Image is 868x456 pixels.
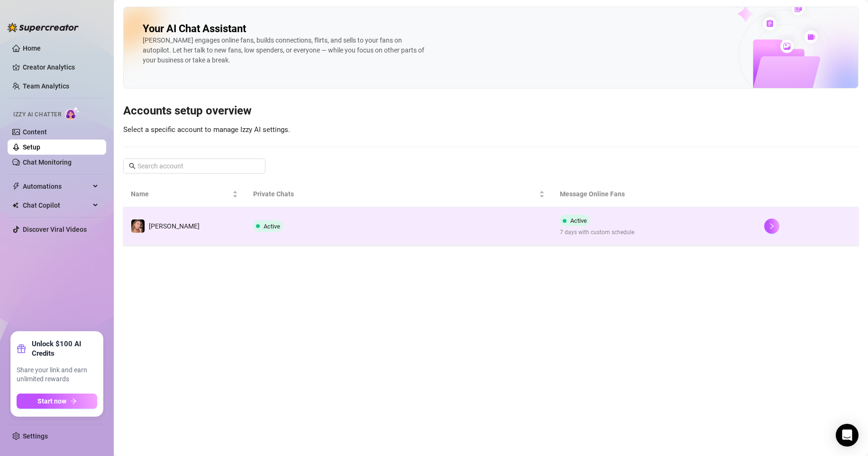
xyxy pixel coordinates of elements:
div: Open Intercom Messenger [836,424,859,447]
a: Settings [23,432,48,440]
span: Chat Copilot [23,198,90,213]
a: Creator Analytics [23,60,99,75]
span: Izzy AI Chatter [13,110,61,119]
span: gift [17,344,26,353]
span: Active [570,217,587,224]
a: Chat Monitoring [23,158,72,166]
strong: Unlock $100 AI Credits [32,339,97,358]
a: Discover Viral Videos [23,226,87,233]
span: [PERSON_NAME] [149,222,200,230]
button: Start nowarrow-right [17,394,97,409]
span: Share your link and earn unlimited rewards [17,366,97,384]
a: Home [23,44,41,52]
span: Name [131,189,230,199]
span: right [768,223,775,229]
span: Automations [23,179,90,194]
img: Chat Copilot [12,202,18,209]
a: Content [23,128,47,136]
div: [PERSON_NAME] engages online fans, builds connections, flirts, and sells to your fans on autopilo... [143,35,427,65]
span: arrow-right [70,398,77,404]
span: Select a specific account to manage Izzy AI settings. [123,125,290,134]
h3: Accounts setup overview [123,104,859,119]
span: Private Chats [253,189,537,199]
button: right [764,219,779,234]
img: Anastasia [131,219,145,233]
th: Private Chats [246,181,552,207]
span: 7 days with custom schedule [560,228,634,237]
img: AI Chatter [65,106,80,120]
th: Message Online Fans [552,181,757,207]
span: Active [264,223,280,230]
input: Search account [137,161,252,171]
a: Setup [23,143,40,151]
img: logo-BBDzfeDw.svg [8,23,79,32]
a: Team Analytics [23,82,69,90]
span: search [129,163,136,169]
h2: Your AI Chat Assistant [143,22,246,35]
th: Name [123,181,246,207]
span: Start now [37,397,66,405]
span: thunderbolt [12,183,20,190]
